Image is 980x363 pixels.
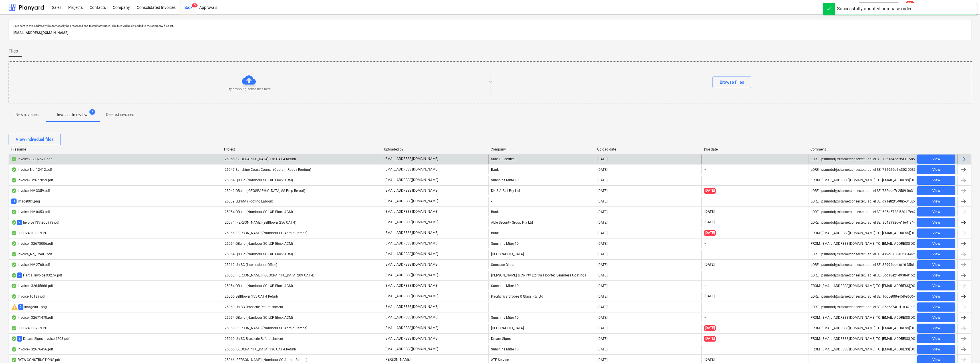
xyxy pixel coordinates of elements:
[837,5,911,12] div: Successfully updated purchase order
[704,188,716,193] span: [DATE]
[225,294,278,298] span: 25055 Bellflower 155 CAT 4 Refurb
[11,198,40,204] div: image001.png
[385,326,438,330] p: [EMAIL_ADDRESS][DOMAIN_NAME]
[385,188,438,193] p: [EMAIL_ADDRESS][DOMAIN_NAME]
[932,304,940,310] div: View
[488,218,595,227] div: Able Security Group Pty Ltd
[488,271,595,280] div: [PERSON_NAME] & Co Pty Ltd t/a Floortec Seamless Coatings
[597,305,607,309] div: [DATE]
[704,230,716,236] span: [DATE]
[11,241,53,246] div: Invoice - 32678006.pdf
[932,230,940,236] div: View
[488,260,595,269] div: Sunstate Glass
[488,207,595,216] div: Bank
[597,189,607,193] div: [DATE]
[488,292,595,301] div: Pacific Wardrobes & Glass Pty Ltd
[488,165,595,174] div: Bank
[13,30,967,36] p: [EMAIL_ADDRESS][DOMAIN_NAME]
[17,272,22,278] span: 2
[932,251,940,258] div: View
[917,239,955,248] button: View
[488,176,595,185] div: Sunshine Mitre 10
[932,325,940,332] div: View
[225,347,296,351] span: 25056 Chancellor Park 136 CAT 4 Refurb
[932,314,940,321] div: View
[597,316,607,320] div: [DATE]
[597,358,607,362] div: [DATE]
[225,273,314,277] span: 25063 Keyton (Chancellor Park 209 CAT 4)
[704,157,706,161] span: -
[225,242,293,246] span: 25054 QBuild (Nambour SC L&P Block ACM)
[704,252,706,256] span: -
[385,220,438,225] p: [EMAIL_ADDRESS][DOMAIN_NAME]
[385,157,438,161] p: [EMAIL_ADDRESS][DOMAIN_NAME]
[488,313,595,322] div: Sunshine Mitre 10
[917,197,955,206] button: View
[597,252,607,256] div: [DATE]
[917,176,955,185] button: View
[225,157,296,161] span: 25056 Chancellor Park 136 CAT 4 Refurb
[106,112,134,118] p: Deleted invoices
[932,167,940,173] div: View
[488,302,595,312] div: -
[932,156,940,163] div: View
[385,294,438,299] p: [EMAIL_ADDRESS][DOMAIN_NAME]
[704,347,706,352] span: -
[11,336,17,341] div: OCR finished
[11,284,53,288] div: Invoice - 32645868.pdf
[951,336,980,363] iframe: Chat Widget
[917,345,955,354] button: View
[597,337,607,341] div: [DATE]
[917,324,955,333] button: View
[192,3,198,7] span: 5
[17,220,22,225] span: 2
[385,357,410,362] p: [PERSON_NAME]
[385,304,438,309] p: [EMAIL_ADDRESS][DOMAIN_NAME]
[385,199,438,204] p: [EMAIL_ADDRESS][DOMAIN_NAME]
[11,231,17,235] div: OCR finished
[704,304,706,309] span: -
[932,209,940,215] div: View
[225,284,293,288] span: 25054 QBuild (Nambour SC L&P Block ACM)
[11,147,220,151] div: File name
[225,168,311,172] span: 25047 Sunshine Coast Council (Coolum Rugby Roofing)
[11,220,59,225] div: Invoice INV-205993.pdf
[11,167,17,172] div: OCR finished
[704,262,715,267] span: [DATE]
[597,147,699,151] div: Upload date
[917,250,955,259] button: View
[704,241,706,246] span: -
[917,207,955,216] button: View
[11,188,50,193] div: Invoice INV-3359.pdf
[491,147,593,151] div: Company
[13,24,967,28] p: Files sent to this address will automatically be processed and tested for viruses. The files will...
[488,197,595,206] div: -
[11,262,17,267] div: OCR finished
[932,283,940,289] div: View
[488,186,595,195] div: DK & A Ball Pty Ltd
[488,250,595,259] div: [GEOGRAPHIC_DATA]
[18,304,23,310] span: 2
[17,336,22,341] span: 2
[385,252,438,256] p: [EMAIL_ADDRESS][DOMAIN_NAME]
[704,178,706,182] span: -
[11,252,17,256] div: OCR finished
[385,167,438,172] p: [EMAIL_ADDRESS][DOMAIN_NAME]
[11,315,53,320] div: Invoice - 32671470.pdf
[15,112,39,118] p: New invoices
[932,198,940,205] div: View
[11,358,17,362] div: OCR finished
[704,147,806,151] div: Due date
[917,292,955,301] button: View
[597,168,607,172] div: [DATE]
[11,326,49,330] div: 0000240032-IN.PDF
[597,263,607,267] div: [DATE]
[11,241,17,246] div: OCR finished
[597,284,607,288] div: [DATE]
[597,273,607,277] div: [DATE]
[917,334,955,343] button: View
[489,80,492,85] p: or
[225,220,296,224] span: 25074 Keyton (Bellflower 256 CAT 4)
[11,315,17,320] div: OCR finished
